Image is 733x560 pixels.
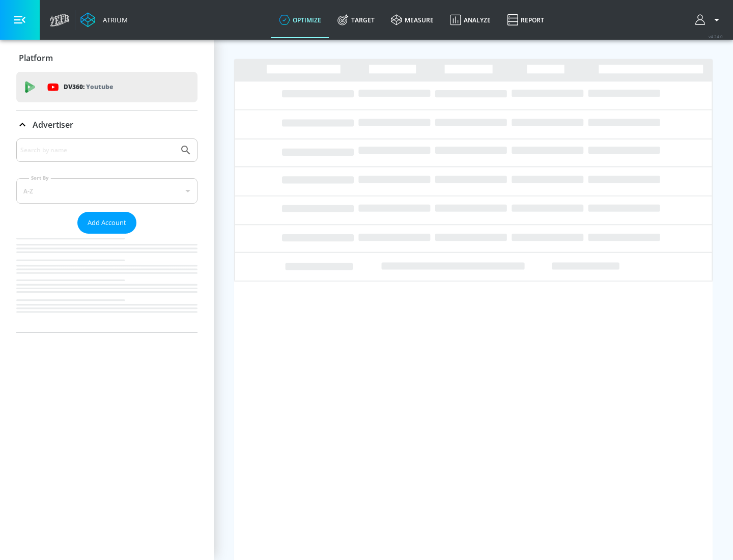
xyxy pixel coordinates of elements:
a: Report [499,2,552,38]
button: Add Account [77,212,136,234]
label: Sort By [29,175,51,181]
input: Search by name [20,144,175,157]
a: Atrium [80,12,128,27]
div: Platform [16,44,198,72]
a: optimize [271,2,329,38]
div: Advertiser [16,110,198,139]
span: Add Account [88,217,126,229]
div: Advertiser [16,138,198,332]
div: A-Z [16,178,198,204]
p: Youtube [86,81,113,92]
a: Analyze [442,2,499,38]
div: DV360: Youtube [16,72,198,102]
span: v 4.24.0 [709,34,723,39]
p: Advertiser [33,119,73,130]
p: Platform [19,52,53,64]
p: DV360: [64,81,113,93]
a: measure [383,2,442,38]
a: Target [329,2,383,38]
div: Atrium [99,15,128,24]
nav: list of Advertiser [16,234,198,332]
